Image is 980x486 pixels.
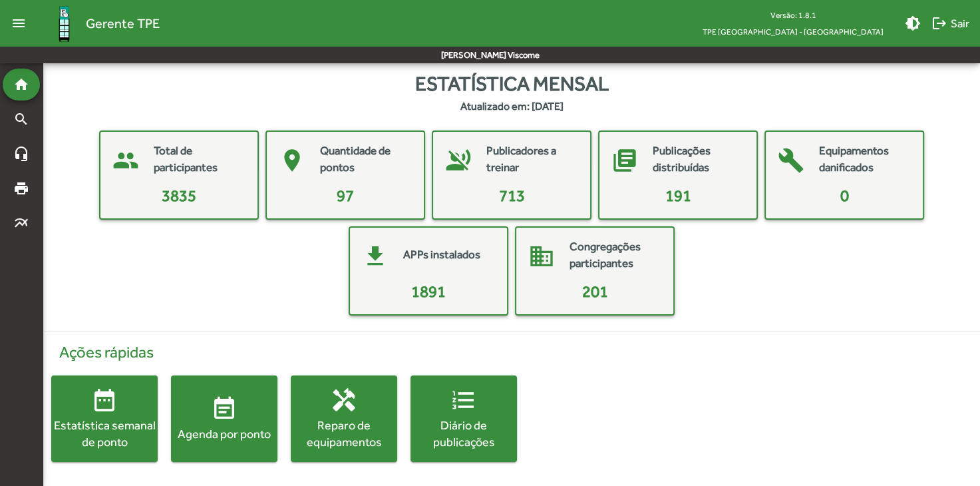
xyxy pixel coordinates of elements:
[51,375,158,462] button: Estatística semanal de ponto
[13,77,29,93] mat-icon: home
[86,13,160,34] span: Gerente TPE
[582,282,608,300] span: 201
[106,140,146,180] mat-icon: people
[291,417,397,450] div: Reparo de equipamentos
[905,15,921,31] mat-icon: brightness_medium
[410,417,517,450] div: Diário de publicações
[337,186,354,204] span: 97
[162,186,196,204] span: 3835
[605,140,645,180] mat-icon: library_books
[411,282,446,300] span: 1891
[13,180,29,196] mat-icon: print
[926,11,975,35] button: Sair
[51,417,158,450] div: Estatística semanal de ponto
[665,186,691,204] span: 191
[13,215,29,231] mat-icon: multiline_chart
[692,7,894,23] div: Versão: 1.8.1
[171,425,277,442] div: Agenda por ponto
[5,10,32,37] mat-icon: menu
[320,142,410,176] mat-card-title: Quantidade de pontos
[154,142,244,176] mat-card-title: Total de participantes
[771,140,811,180] mat-icon: build
[653,142,743,176] mat-card-title: Publicações distribuídas
[438,140,478,180] mat-icon: voice_over_off
[410,375,517,462] button: Diário de publicações
[403,246,480,264] mat-card-title: APPs instalados
[450,387,477,413] mat-icon: format_list_numbered
[460,99,564,115] strong: Atualizado em: [DATE]
[499,186,525,204] span: 713
[32,2,160,45] a: Gerente TPE
[931,15,947,31] mat-icon: logout
[272,140,312,180] mat-icon: place
[522,236,562,276] mat-icon: domain
[415,69,609,99] span: Estatística mensal
[91,387,118,413] mat-icon: date_range
[331,387,357,413] mat-icon: handyman
[43,2,86,45] img: Logo
[211,395,238,422] mat-icon: event_note
[355,236,395,276] mat-icon: get_app
[51,343,972,362] h4: Ações rápidas
[13,146,29,162] mat-icon: headset_mic
[931,11,969,35] span: Sair
[171,375,277,462] button: Agenda por ponto
[13,111,29,127] mat-icon: search
[692,23,894,40] span: TPE [GEOGRAPHIC_DATA] - [GEOGRAPHIC_DATA]
[819,142,909,176] mat-card-title: Equipamentos danificados
[570,238,660,272] mat-card-title: Congregações participantes
[291,375,397,462] button: Reparo de equipamentos
[840,186,849,204] span: 0
[486,142,577,176] mat-card-title: Publicadores a treinar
